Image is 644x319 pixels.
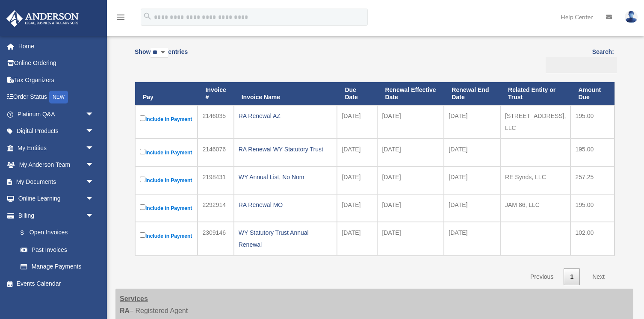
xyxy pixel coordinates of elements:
[570,194,614,222] td: 195.00
[6,275,107,292] a: Events Calendar
[234,82,337,105] th: Invoice Name: activate to sort column ascending
[377,194,444,222] td: [DATE]
[140,149,145,154] input: Include in Payment
[86,157,103,174] span: arrow_drop_down
[377,105,444,139] td: [DATE]
[337,139,377,166] td: [DATE]
[337,82,377,105] th: Due Date: activate to sort column ascending
[239,143,333,155] div: RA Renewal WY Statutory Trust
[570,222,614,255] td: 102.00
[198,82,233,105] th: Invoice #: activate to sort column ascending
[86,173,103,191] span: arrow_drop_down
[86,106,103,123] span: arrow_drop_down
[86,123,103,140] span: arrow_drop_down
[377,82,444,105] th: Renewal Effective Date: activate to sort column ascending
[140,114,193,124] label: Include in Payment
[444,166,500,194] td: [DATE]
[377,139,444,166] td: [DATE]
[444,139,500,166] td: [DATE]
[570,166,614,194] td: 257.25
[500,166,570,194] td: RE Synds, LLC
[239,171,333,183] div: WY Annual List, No Nom
[239,110,333,122] div: RA Renewal AZ
[337,166,377,194] td: [DATE]
[140,115,145,121] input: Include in Payment
[86,139,103,157] span: arrow_drop_down
[500,105,570,139] td: [STREET_ADDRESS], LLC
[444,194,500,222] td: [DATE]
[140,203,193,213] label: Include in Payment
[377,222,444,255] td: [DATE]
[25,227,30,238] span: $
[586,268,611,286] a: Next
[337,194,377,222] td: [DATE]
[135,47,188,66] label: Show entries
[143,12,152,21] i: search
[4,10,81,27] img: Anderson Advisors Platinum Portal
[564,268,580,286] a: 1
[337,222,377,255] td: [DATE]
[12,241,103,258] a: Past Invoices
[140,232,145,238] input: Include in Payment
[625,11,638,23] img: User Pic
[6,55,107,72] a: Online Ordering
[49,91,68,103] div: NEW
[6,157,107,174] a: My Anderson Teamarrow_drop_down
[151,48,168,58] select: Showentries
[198,105,233,139] td: 2146035
[140,230,193,241] label: Include in Payment
[12,224,98,242] a: $Open Invoices
[140,147,193,158] label: Include in Payment
[120,307,130,314] strong: RA
[6,173,107,190] a: My Documentsarrow_drop_down
[86,207,103,224] span: arrow_drop_down
[6,207,103,224] a: Billingarrow_drop_down
[570,82,614,105] th: Amount Due: activate to sort column ascending
[239,199,333,211] div: RA Renewal MO
[6,71,107,89] a: Tax Organizers
[6,106,107,123] a: Platinum Q&Aarrow_drop_down
[115,12,126,22] i: menu
[140,175,193,186] label: Include in Payment
[500,82,570,105] th: Related Entity or Trust: activate to sort column ascending
[337,105,377,139] td: [DATE]
[524,268,560,286] a: Previous
[115,15,126,22] a: menu
[500,194,570,222] td: JAM 86, LLC
[198,139,233,166] td: 2146076
[140,177,145,182] input: Include in Payment
[6,38,107,55] a: Home
[86,190,103,208] span: arrow_drop_down
[120,295,148,302] strong: Services
[543,47,614,73] label: Search:
[198,222,233,255] td: 2309146
[444,82,500,105] th: Renewal End Date: activate to sort column ascending
[546,57,617,74] input: Search:
[198,166,233,194] td: 2198431
[570,139,614,166] td: 195.00
[135,82,198,105] th: Pay: activate to sort column descending
[377,166,444,194] td: [DATE]
[444,222,500,255] td: [DATE]
[6,123,107,140] a: Digital Productsarrow_drop_down
[444,105,500,139] td: [DATE]
[140,204,145,210] input: Include in Payment
[6,190,107,207] a: Online Learningarrow_drop_down
[6,89,107,106] a: Order StatusNEW
[570,105,614,139] td: 195.00
[239,227,333,251] div: WY Statutory Trust Annual Renewal
[12,258,103,275] a: Manage Payments
[6,139,107,157] a: My Entitiesarrow_drop_down
[198,194,233,222] td: 2292914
